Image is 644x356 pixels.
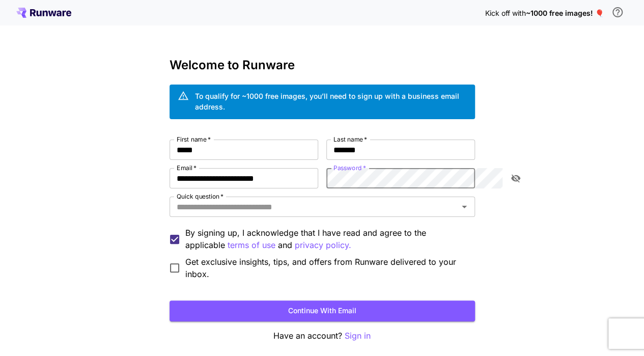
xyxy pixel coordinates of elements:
button: Open [457,200,471,214]
label: Email [177,163,197,172]
button: Sign in [345,330,371,342]
p: Have an account? [170,330,475,342]
div: To qualify for ~1000 free images, you’ll need to sign up with a business email address. [195,91,467,112]
p: By signing up, I acknowledge that I have read and agree to the applicable and [185,227,467,252]
span: ~1000 free images! 🎈 [525,9,603,17]
button: In order to qualify for free credit, you need to sign up with a business email address and click ... [607,2,628,22]
label: First name [177,135,211,144]
label: Quick question [177,192,223,201]
p: terms of use [228,239,275,252]
p: privacy policy. [295,239,351,252]
h3: Welcome to Runware [170,58,475,72]
span: Kick off with [485,9,525,17]
button: By signing up, I acknowledge that I have read and agree to the applicable and privacy policy. [228,239,275,252]
span: Get exclusive insights, tips, and offers from Runware delivered to your inbox. [185,256,467,280]
button: By signing up, I acknowledge that I have read and agree to the applicable terms of use and [295,239,351,252]
label: Last name [333,135,367,144]
label: Password [333,163,366,172]
button: Continue with email [170,300,475,321]
button: toggle password visibility [507,169,525,187]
